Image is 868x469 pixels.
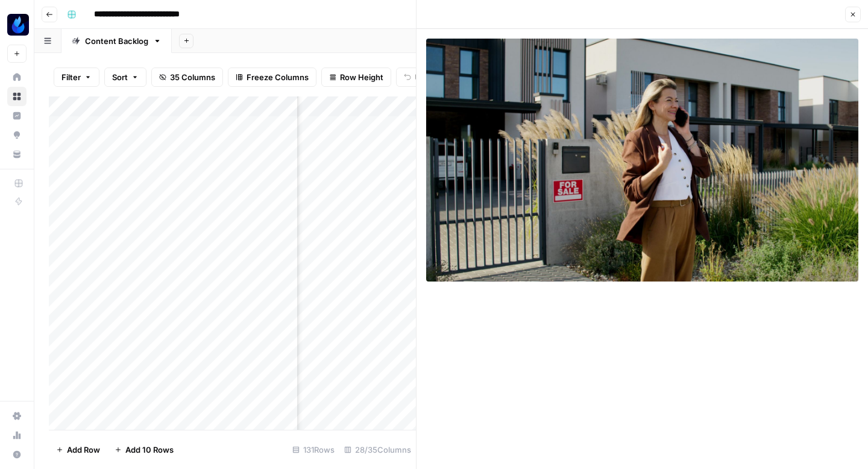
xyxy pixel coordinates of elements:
a: Browse [7,87,27,106]
span: Sort [112,71,128,83]
button: Sort [104,68,146,87]
a: Settings [7,406,27,426]
img: AgentFire Content Logo [7,14,29,36]
span: Filter [61,71,81,83]
a: Usage [7,426,27,445]
button: 35 Columns [151,68,223,87]
span: Add 10 Rows [125,444,174,456]
a: Your Data [7,145,27,164]
a: Opportunities [7,125,27,145]
a: Insights [7,106,27,125]
div: 131 Rows [288,440,339,459]
img: Row/Cell [426,39,858,282]
a: Content Backlog [61,29,172,53]
button: Help + Support [7,445,27,464]
span: Freeze Columns [247,71,309,83]
div: 28/35 Columns [339,440,416,459]
div: Content Backlog [85,35,148,47]
button: Filter [54,68,99,87]
span: Add Row [67,444,100,456]
button: Workspace: AgentFire Content [7,10,27,40]
button: Undo [396,68,443,87]
button: Freeze Columns [228,68,316,87]
span: 35 Columns [170,71,215,83]
button: Row Height [321,68,391,87]
button: Add Row [49,440,107,459]
span: Row Height [340,71,383,83]
button: Add 10 Rows [107,440,181,459]
a: Home [7,68,27,87]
